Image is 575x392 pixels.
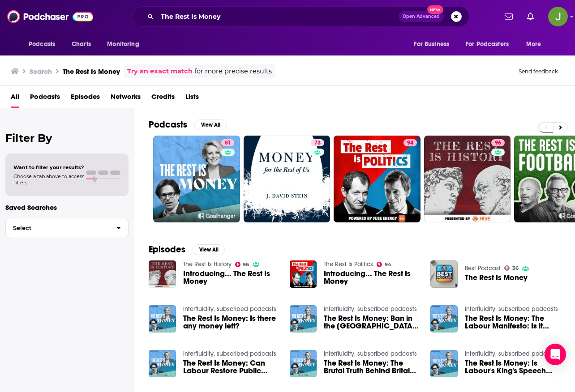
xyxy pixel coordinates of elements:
img: The Rest Is Money [430,260,458,288]
span: 94 [385,263,391,267]
span: 96 [495,139,501,148]
h2: Episodes [149,244,185,255]
a: 96 [235,262,249,267]
div: Open Intercom Messenger [545,344,566,365]
a: Podcasts [30,89,60,108]
button: Open AdvancedNew [399,11,444,22]
button: open menu [101,36,150,53]
img: Introducing... The Rest Is Money [149,260,176,288]
a: 94 [334,136,421,222]
button: open menu [22,36,67,53]
a: The Rest Is Politics [324,260,373,268]
h2: Filter By [5,132,129,145]
span: Charts [72,38,91,51]
span: The Rest Is Money: Can Labour Restore Public Trust in [DATE]? [183,359,279,375]
a: interfluidity, subscribed podcasts [324,350,417,358]
input: Search podcasts, credits, & more... [157,9,399,24]
a: EpisodesView All [149,244,225,255]
a: 81 [153,136,240,222]
span: Select [6,225,109,231]
h2: Podcasts [149,119,187,130]
span: 73 [314,139,321,148]
div: Search podcasts, credits, & more... [133,6,469,27]
span: Open Advanced [403,14,440,19]
span: More [526,38,541,51]
span: The Rest Is Money: The Brutal Truth Behind Britain's [PERSON_NAME] [324,359,420,375]
img: The Rest Is Money: Is there any money left? [149,305,176,332]
span: Lists [185,89,199,108]
a: 81 [221,139,234,146]
p: Saved Searches [5,203,129,212]
button: open menu [520,36,553,53]
img: The Rest Is Money: Ban in the USA: Is TikTok's time up? [290,305,317,332]
a: interfluidity, subscribed podcasts [324,305,417,313]
a: Networks [111,89,141,108]
a: 94 [377,262,391,267]
img: The Rest Is Money: Is Labour's King's Speech bold enough? [430,350,458,377]
a: The Rest Is Money [465,274,528,281]
button: View All [194,119,227,130]
a: The Rest Is Money: Ban in the USA: Is TikTok's time up? [324,315,420,330]
span: 96 [243,263,249,267]
a: 36 [504,265,519,271]
a: Try an exact match [127,66,193,77]
a: The Rest Is Money: The Brutal Truth Behind Britain's AI Gamble [324,359,420,375]
a: Episodes [71,89,100,108]
span: 94 [407,139,413,148]
a: 94 [403,139,417,146]
a: The Rest Is Money: Is Labour's King's Speech bold enough? [465,359,561,375]
a: All [11,89,19,108]
button: Select [5,218,129,238]
a: Introducing... The Rest Is Money [183,270,279,285]
a: Best Podcast [465,264,501,272]
a: Introducing... The Rest Is Money [324,270,420,285]
button: Send feedback [516,68,561,75]
a: The Rest Is Money: The Labour Manifesto: Is it really pro-business? [465,315,561,330]
a: 73 [244,136,330,222]
span: Podcasts [29,38,55,51]
a: Show notifications dropdown [501,9,516,24]
a: 96 [491,139,505,146]
img: The Rest Is Money: The Labour Manifesto: Is it really pro-business? [430,305,458,332]
span: for more precise results [194,66,272,77]
a: Show notifications dropdown [524,9,537,24]
img: User Profile [548,7,568,26]
img: The Rest Is Money: Can Labour Restore Public Trust in 2025? [149,350,176,377]
a: The Rest Is History [183,260,232,268]
img: The Rest Is Money: The Brutal Truth Behind Britain's AI Gamble [290,350,317,377]
a: Credits [151,89,175,108]
span: Choose a tab above to access filters. [13,173,84,186]
a: The Rest Is Money: Can Labour Restore Public Trust in 2025? [183,359,279,375]
span: The Rest Is Money: Is there any money left? [183,315,279,330]
span: Monitoring [107,38,139,51]
span: Logged in as jon47193 [548,7,568,26]
button: View All [193,244,225,255]
a: interfluidity, subscribed podcasts [183,305,276,313]
a: PodcastsView All [149,119,227,130]
button: Show profile menu [548,7,568,26]
span: 36 [512,266,519,270]
button: open menu [460,36,522,53]
img: Introducing... The Rest Is Money [290,260,317,288]
a: interfluidity, subscribed podcasts [465,305,558,313]
span: Want to filter your results? [13,164,84,170]
h3: The Rest Is Money [63,67,120,76]
span: New [427,5,443,14]
img: Podchaser - Follow, Share and Rate Podcasts [7,8,93,25]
